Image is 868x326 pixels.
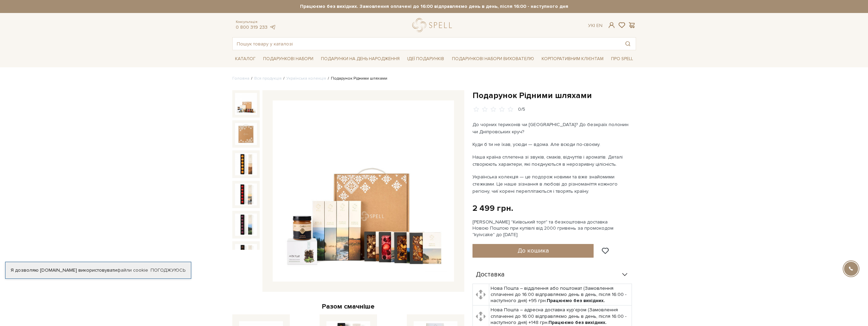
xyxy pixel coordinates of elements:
span: Консультація: [236,20,276,24]
a: Подарункові набори вихователю [449,53,537,65]
a: Головна [232,76,249,81]
a: Вся продукція [254,76,282,81]
a: Каталог [232,54,258,64]
a: Українська колекція [286,76,326,81]
a: logo [412,18,455,32]
img: Подарунок Рідними шляхами [235,153,257,175]
h1: Подарунок Рідними шляхами [472,90,636,101]
img: Подарунок Рідними шляхами [235,244,257,266]
a: Ідеї подарунків [404,54,447,64]
button: Пошук товару у каталозі [620,38,636,50]
button: До кошика [472,244,594,258]
b: Працюємо без вихідних. [548,320,607,325]
span: До кошика [518,247,549,254]
div: Разом смачніше [232,302,464,311]
img: Подарунок Рідними шляхами [235,184,257,205]
p: Українська колекція — це подорож новими та вже знайомими стежками. Це наше зізнання в любові до р... [472,173,633,195]
td: Нова Пошта – відділення або поштомат (Замовлення сплаченні до 16:00 відправляємо день в день, піс... [489,284,632,305]
input: Пошук товару у каталозі [233,38,620,50]
a: telegram [269,24,276,30]
span: | [594,23,595,28]
a: En [596,23,603,28]
b: Працюємо без вихідних. [547,298,605,303]
a: Корпоративним клієнтам [539,53,606,65]
p: Наша країна сплетена зі звуків, смаків, відчуттів і ароматів. Деталі створюють характери, які поє... [472,153,633,168]
a: Погоджуюсь [151,267,185,273]
p: Куди б ти не їхав, усюди — вдома. Але всюди по-своєму. [472,141,633,148]
div: Ук [588,23,603,29]
img: Подарунок Рідними шляхами [273,100,454,282]
a: файли cookie [117,267,148,273]
div: 2 499 грн. [472,203,513,214]
a: 0 800 319 233 [236,24,268,30]
strong: Працюємо без вихідних. Замовлення оплачені до 16:00 відправляємо день в день, після 16:00 - насту... [232,3,636,10]
span: Доставка [476,272,505,278]
li: Подарунок Рідними шляхами [326,76,387,82]
div: [PERSON_NAME] "Київський торт" та безкоштовна доставка Новою Поштою при купівлі від 2000 гривень ... [472,219,636,238]
div: Я дозволяю [DOMAIN_NAME] використовувати [5,267,191,273]
img: Подарунок Рідними шляхами [235,123,257,145]
img: Подарунок Рідними шляхами [235,214,257,235]
a: Подарунки на День народження [318,54,402,64]
img: Подарунок Рідними шляхами [235,93,257,115]
div: 0/5 [518,106,525,113]
p: До чорних териконів чи [GEOGRAPHIC_DATA]? До безкраїх полонин чи Дніпровських круч? [472,121,633,135]
a: Подарункові набори [260,54,316,64]
a: Про Spell [608,54,636,64]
